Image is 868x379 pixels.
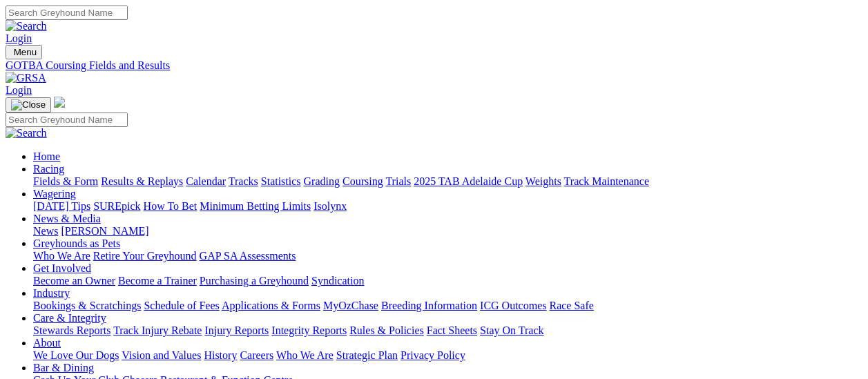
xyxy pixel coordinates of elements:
[144,300,219,311] a: Schedule of Fees
[93,200,140,212] a: SUREpick
[6,127,47,139] img: Search
[33,275,115,286] a: Become an Owner
[200,250,296,262] a: GAP SA Assessments
[6,32,32,44] a: Login
[33,237,120,249] a: Greyhounds as Pets
[33,349,119,361] a: We Love Our Dogs
[14,47,37,57] span: Menu
[93,250,197,262] a: Retire Your Greyhound
[229,175,258,187] a: Tracks
[480,300,546,311] a: ICG Outcomes
[304,175,340,187] a: Grading
[33,200,90,212] a: [DATE] Tips
[101,175,183,187] a: Results & Replays
[54,97,65,108] img: logo-grsa-white.png
[186,175,226,187] a: Calendar
[204,324,269,336] a: Injury Reports
[113,324,202,336] a: Track Injury Rebate
[33,349,862,362] div: About
[6,20,47,32] img: Search
[33,225,862,237] div: News & Media
[61,225,148,237] a: [PERSON_NAME]
[33,275,862,287] div: Get Involved
[564,175,649,187] a: Track Maintenance
[6,113,128,127] input: Search
[33,175,98,187] a: Fields & Form
[6,6,128,20] input: Search
[200,275,309,286] a: Purchasing a Greyhound
[33,250,90,262] a: Who We Are
[33,163,64,175] a: Racing
[276,349,334,361] a: Who We Are
[549,300,593,311] a: Race Safe
[381,300,477,311] a: Breeding Information
[33,213,101,224] a: News & Media
[33,300,141,311] a: Bookings & Scratchings
[33,337,61,349] a: About
[33,250,862,262] div: Greyhounds as Pets
[336,349,398,361] a: Strategic Plan
[33,312,106,324] a: Care & Integrity
[6,45,42,59] button: Toggle navigation
[33,324,862,337] div: Care & Integrity
[222,300,320,311] a: Applications & Forms
[323,300,378,311] a: MyOzChase
[33,262,91,274] a: Get Involved
[525,175,561,187] a: Weights
[311,275,364,286] a: Syndication
[33,175,862,188] div: Racing
[6,97,51,113] button: Toggle navigation
[414,175,523,187] a: 2025 TAB Adelaide Cup
[349,324,424,336] a: Rules & Policies
[33,300,862,312] div: Industry
[33,324,110,336] a: Stewards Reports
[480,324,543,336] a: Stay On Track
[122,349,201,361] a: Vision and Values
[6,72,46,84] img: GRSA
[33,200,862,213] div: Wagering
[261,175,301,187] a: Statistics
[118,275,197,286] a: Become a Trainer
[33,225,58,237] a: News
[11,99,46,110] img: Close
[6,59,862,72] a: GOTBA Coursing Fields and Results
[33,150,60,162] a: Home
[314,200,347,212] a: Isolynx
[144,200,197,212] a: How To Bet
[33,188,76,200] a: Wagering
[401,349,465,361] a: Privacy Policy
[343,175,383,187] a: Coursing
[200,200,311,212] a: Minimum Betting Limits
[33,362,94,373] a: Bar & Dining
[240,349,273,361] a: Careers
[33,287,70,299] a: Industry
[6,84,32,96] a: Login
[204,349,237,361] a: History
[271,324,347,336] a: Integrity Reports
[427,324,477,336] a: Fact Sheets
[385,175,411,187] a: Trials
